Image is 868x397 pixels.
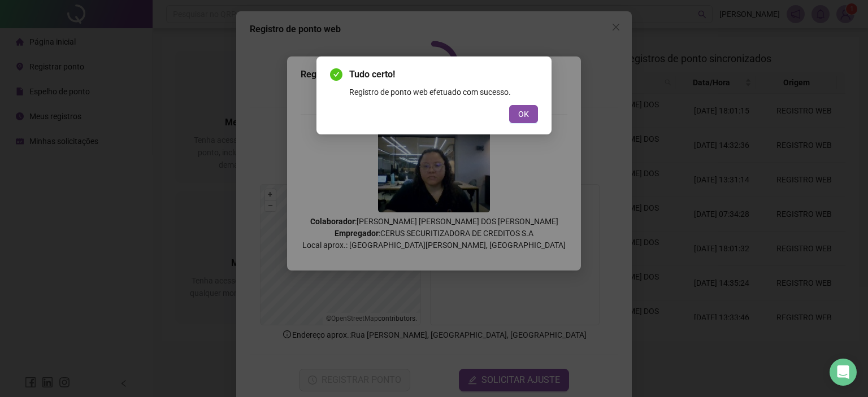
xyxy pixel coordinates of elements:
div: Registro de ponto web efetuado com sucesso. [349,86,538,98]
button: OK [509,105,538,123]
span: OK [518,108,529,120]
span: Tudo certo! [349,68,538,81]
span: check-circle [330,68,342,81]
div: Open Intercom Messenger [830,359,857,386]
